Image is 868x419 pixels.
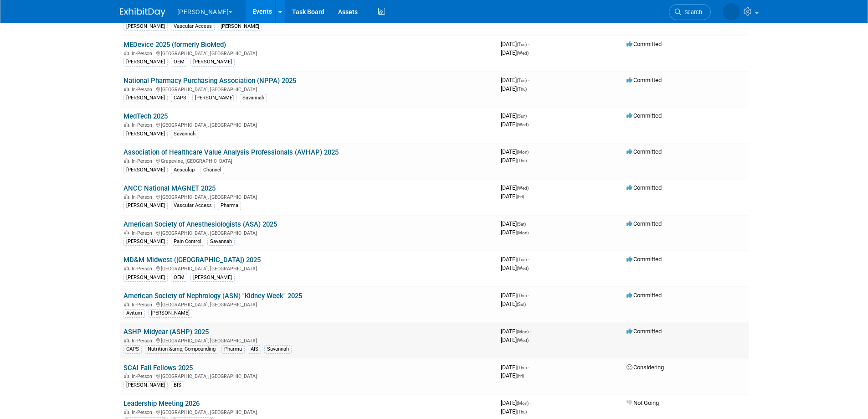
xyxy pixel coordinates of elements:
span: [DATE] [501,372,524,379]
div: [PERSON_NAME] [192,94,236,102]
div: Pain Control [171,238,204,246]
span: Committed [627,41,662,47]
div: OEM [171,58,187,66]
img: In-Person Event [124,302,129,306]
span: [DATE] [501,229,529,236]
span: [DATE] [501,184,531,191]
span: [DATE] [501,157,527,164]
div: [PERSON_NAME] [148,309,192,317]
div: Nutrition &amp; Compounding [145,345,218,353]
span: (Mon) [517,401,529,406]
span: Search [681,9,702,16]
span: In-Person [132,409,155,415]
div: Savannah [207,238,235,246]
span: Committed [627,256,662,263]
div: [PERSON_NAME] [123,166,168,174]
span: Committed [627,184,662,191]
div: Channel [200,166,224,174]
span: Committed [627,148,662,155]
a: National Pharmacy Purchasing Association (NPPA) 2025 [123,77,296,85]
span: (Sun) [517,114,527,119]
div: [GEOGRAPHIC_DATA], [GEOGRAPHIC_DATA] [123,49,493,57]
div: Vascular Access [171,22,215,31]
div: Grapevine, [GEOGRAPHIC_DATA] [123,157,493,164]
span: Committed [627,77,662,83]
div: [PERSON_NAME] [123,202,168,210]
span: In-Person [132,338,155,344]
a: ANCC National MAGNET 2025 [123,184,216,192]
span: [DATE] [501,336,529,343]
div: BIS [171,381,184,389]
span: (Tue) [517,42,527,47]
span: - [528,292,529,299]
span: (Mon) [517,150,529,155]
span: In-Person [132,194,155,200]
div: [GEOGRAPHIC_DATA], [GEOGRAPHIC_DATA] [123,264,493,272]
span: Not Going [627,399,659,406]
span: (Wed) [517,266,529,271]
span: [DATE] [501,364,529,371]
div: [PERSON_NAME] [123,94,168,102]
span: - [530,148,531,155]
span: - [530,399,531,406]
span: (Sat) [517,222,526,227]
span: [DATE] [501,292,529,299]
span: (Fri) [517,194,524,199]
span: In-Person [132,373,155,379]
div: Pharma [221,345,245,353]
span: (Thu) [517,409,527,414]
div: [GEOGRAPHIC_DATA], [GEOGRAPHIC_DATA] [123,336,493,344]
span: (Thu) [517,87,527,92]
img: In-Person Event [124,122,129,127]
div: Aesculap [171,166,197,174]
a: Search [669,4,711,20]
span: - [528,77,529,83]
span: [DATE] [501,300,526,307]
span: (Wed) [517,338,529,343]
div: Savannah [264,345,292,353]
span: (Tue) [517,257,527,262]
a: MD&M Midwest ([GEOGRAPHIC_DATA]) 2025 [123,256,261,264]
div: [PERSON_NAME] [123,130,168,138]
div: [GEOGRAPHIC_DATA], [GEOGRAPHIC_DATA] [123,121,493,128]
div: [GEOGRAPHIC_DATA], [GEOGRAPHIC_DATA] [123,229,493,236]
span: In-Person [132,302,155,308]
a: SCAI Fall Fellows 2025 [123,364,193,372]
img: In-Person Event [124,266,129,270]
span: - [528,112,529,119]
span: In-Person [132,51,155,57]
span: - [528,256,529,263]
span: [DATE] [501,256,529,263]
div: Savannah [171,130,198,138]
img: In-Person Event [124,373,129,378]
span: Committed [627,328,662,335]
div: [GEOGRAPHIC_DATA], [GEOGRAPHIC_DATA] [123,85,493,93]
img: In-Person Event [124,338,129,342]
span: (Wed) [517,122,529,127]
div: [PERSON_NAME] [123,238,168,246]
div: [PERSON_NAME] [123,58,168,66]
span: [DATE] [501,77,529,83]
span: [DATE] [501,193,524,200]
span: [DATE] [501,408,527,415]
div: CAPS [171,94,189,102]
span: (Sat) [517,302,526,307]
span: In-Person [132,122,155,128]
span: [DATE] [501,85,527,92]
div: Avitum [123,309,145,317]
div: [PERSON_NAME] [190,58,235,66]
div: OEM [171,274,187,282]
span: (Fri) [517,373,524,378]
div: [GEOGRAPHIC_DATA], [GEOGRAPHIC_DATA] [123,193,493,200]
div: [GEOGRAPHIC_DATA], [GEOGRAPHIC_DATA] [123,408,493,415]
img: In-Person Event [124,194,129,199]
img: In-Person Event [124,51,129,55]
span: (Mon) [517,230,529,235]
div: Vascular Access [171,202,215,210]
span: In-Person [132,87,155,93]
span: In-Person [132,230,155,236]
span: (Thu) [517,293,527,298]
div: Savannah [240,94,267,102]
span: [DATE] [501,264,529,271]
a: American Society of Anesthesiologists (ASA) 2025 [123,220,277,228]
